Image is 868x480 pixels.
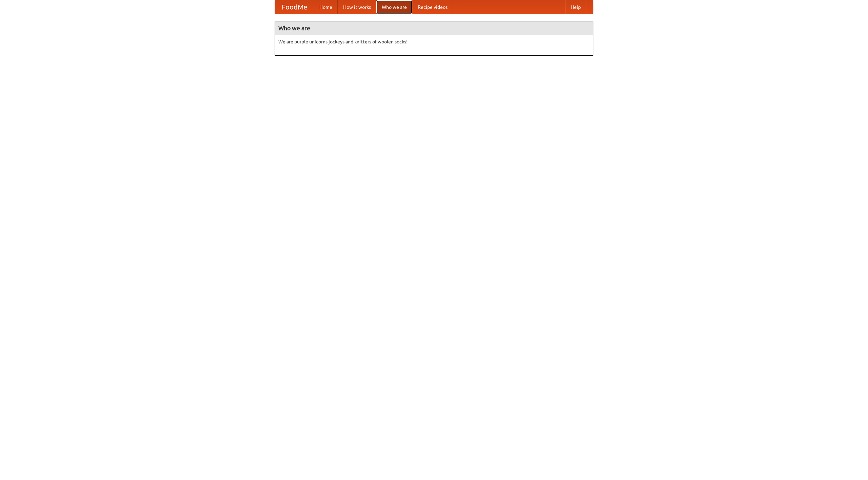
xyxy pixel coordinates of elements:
a: How it works [338,0,376,14]
a: Recipe videos [412,0,453,14]
a: FoodMe [275,0,314,14]
a: Who we are [376,0,412,14]
a: Help [565,0,586,14]
p: We are purple unicorns jockeys and knitters of woolen socks! [278,38,590,45]
h4: Who we are [275,21,593,35]
a: Home [314,0,338,14]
